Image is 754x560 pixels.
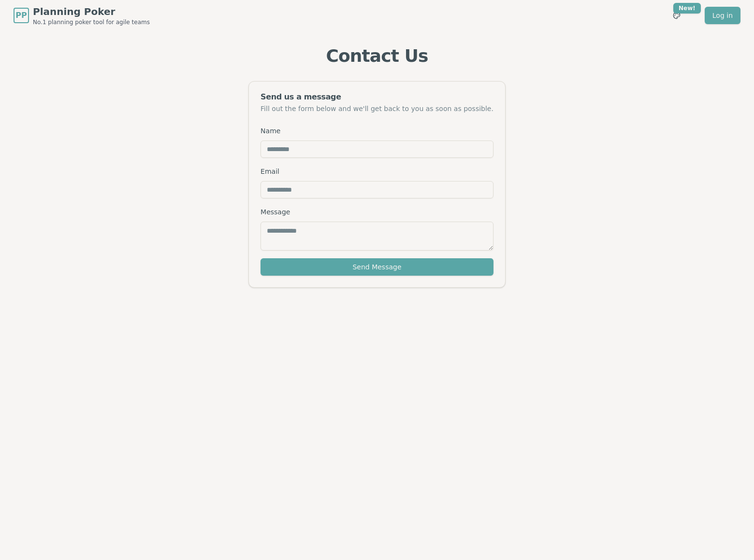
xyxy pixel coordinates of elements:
div: Send us a message [261,93,493,101]
a: PPPlanning PokerNo.1 planning poker tool for agile teams [14,5,150,26]
button: New! [668,7,685,24]
label: Message [261,208,290,216]
a: Log in [705,7,740,24]
div: New! [673,3,701,14]
label: Email [261,168,279,175]
h1: Contact Us [14,46,740,66]
button: Send Message [261,258,493,276]
span: No.1 planning poker tool for agile teams [33,18,150,26]
span: Planning Poker [33,5,150,18]
div: Fill out the form below and we'll get back to you as soon as possible. [261,104,493,113]
span: PP [15,10,27,21]
label: Name [261,127,280,135]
